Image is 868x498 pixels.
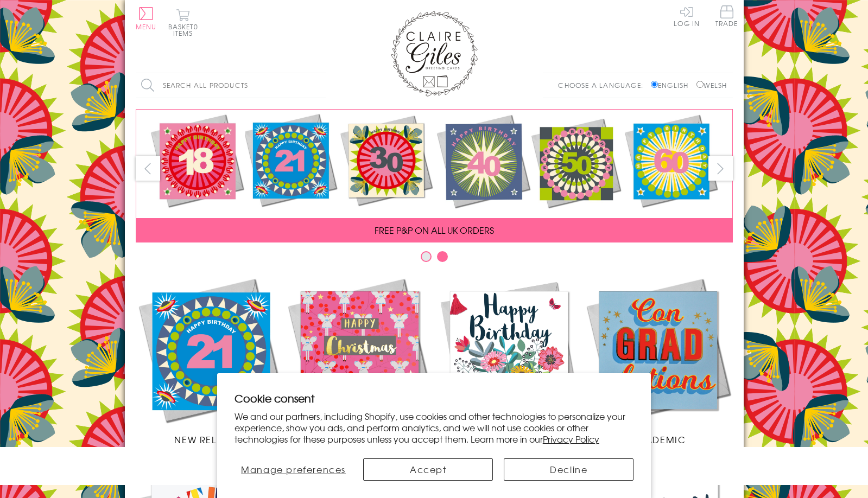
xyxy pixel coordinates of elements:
[235,411,634,444] p: We and our partners, including Shopify, use cookies and other technologies to personalize your ex...
[285,276,434,446] a: Christmas
[363,458,493,481] button: Accept
[136,251,733,267] div: Carousel Pagination
[708,156,733,181] button: next
[235,458,353,481] button: Manage preferences
[136,22,157,31] span: Menu
[136,73,326,98] input: Search all products
[630,433,686,446] span: Academic
[315,73,326,98] input: Search
[421,251,432,262] button: Carousel Page 1
[558,80,649,90] p: Choose a language:
[375,224,494,237] span: FREE P&P ON ALL UK ORDERS
[136,7,157,30] button: Menu
[241,463,346,476] span: Manage preferences
[174,433,245,446] span: New Releases
[504,458,633,481] button: Decline
[696,81,704,88] input: Welsh
[651,81,658,88] input: English
[136,276,285,446] a: New Releases
[437,251,448,262] button: Carousel Page 2 (Current Slide)
[696,80,727,90] label: Welsh
[136,156,160,181] button: prev
[235,391,634,406] h2: Cookie consent
[168,9,198,36] button: Basket0 items
[674,5,700,27] a: Log In
[434,276,584,446] a: Birthdays
[173,22,198,38] span: 0 items
[391,11,478,97] img: Claire Giles Greetings Cards
[651,80,694,90] label: English
[715,5,738,29] a: Trade
[543,432,599,445] a: Privacy Policy
[715,5,738,27] span: Trade
[584,276,733,446] a: Academic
